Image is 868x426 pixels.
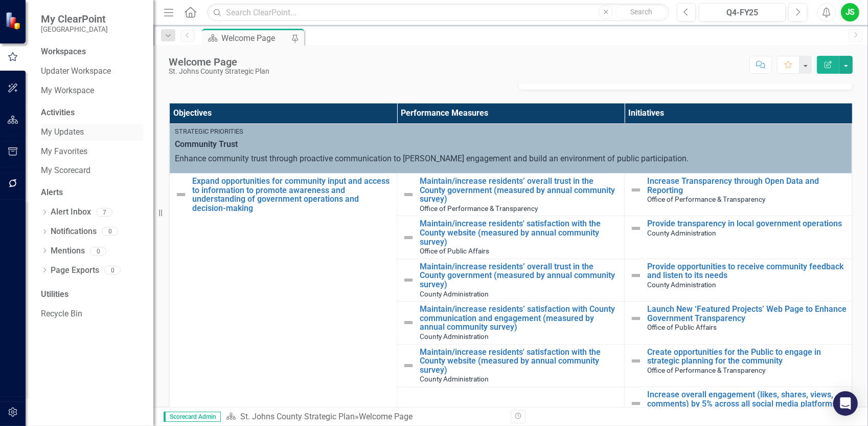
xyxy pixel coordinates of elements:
div: Welcome Page [359,412,413,421]
div: 0 [102,227,118,236]
div: 7 [96,208,112,217]
a: Page Exports [51,265,99,276]
span: Office of Public Affairs [647,323,717,331]
td: Double-Click to Edit [170,124,852,174]
td: Double-Click to Edit Right Click for Context Menu [625,174,852,216]
div: Welcome Page [221,32,289,45]
div: Utilities [41,289,143,301]
div: Activities [41,107,143,119]
td: Double-Click to Edit Right Click for Context Menu [625,302,852,344]
a: Maintain/increase residents’ satisfaction with County communication and engagement (measured by a... [420,305,619,332]
div: » [226,411,503,423]
a: My Updates [41,126,143,138]
button: JS [841,3,859,22]
img: Not Defined [630,355,642,367]
a: Provide opportunities to receive community feedback and listen to its needs [647,262,847,280]
div: Welcome Page [169,56,269,68]
img: Not Defined [402,316,415,329]
img: Not Defined [630,222,642,235]
img: Not Defined [630,312,642,325]
a: Recycle Bin [41,308,143,320]
span: Office of Public Affairs [420,247,489,255]
img: Not Defined [402,359,415,372]
a: Increase overall engagement (likes, shares, views, comments) by 5% across all social media platforms [647,390,847,408]
td: Double-Click to Edit Right Click for Context Menu [397,344,625,387]
img: Not Defined [402,274,415,286]
div: Q4-FY25 [702,7,782,19]
img: ClearPoint Strategy [5,12,23,30]
span: My ClearPoint [41,13,108,25]
button: Search [615,5,667,19]
img: Not Defined [630,184,642,196]
td: Double-Click to Edit Right Click for Context Menu [625,344,852,387]
span: County Administration [647,229,716,237]
span: Scorecard Admin [164,412,221,422]
span: County Administration [647,281,716,289]
a: Provide transparency in local government operations [647,219,847,228]
a: Expand opportunities for community input and access to information to promote awareness and under... [192,177,392,212]
a: Alert Inbox [51,206,91,218]
a: Maintain/increase residents’ overall trust in the County government (measured by annual community... [420,177,619,204]
button: Q4-FY25 [699,3,786,22]
a: Create opportunities for the Public to engage in strategic planning for the community [647,348,847,366]
a: My Favorites [41,146,143,158]
a: Launch New ‘Featured Projects’ Web Page to Enhance Government Transparency [647,305,847,323]
span: County Administration [420,332,489,340]
img: Not Defined [630,397,642,410]
small: [GEOGRAPHIC_DATA] [41,25,108,33]
span: Search [630,8,652,16]
img: Not Defined [630,269,642,282]
td: Double-Click to Edit Right Click for Context Menu [625,259,852,301]
a: Increase Transparency through Open Data and Reporting [647,177,847,195]
a: Maintain/increase residents' satisfaction with the County website (measured by annual community s... [420,219,619,246]
div: Open Intercom Messenger [833,391,858,416]
div: Alerts [41,187,143,199]
span: County Administration [420,290,489,298]
a: Maintain/increase residents' satisfaction with the County website (measured by annual community s... [420,348,619,375]
img: Not Defined [402,231,415,244]
div: 0 [104,266,121,275]
td: Double-Click to Edit Right Click for Context Menu [397,174,625,216]
span: Office of Performance & Transparency [647,366,765,374]
input: Search ClearPoint... [207,4,669,22]
a: My Workspace [41,85,143,97]
img: Not Defined [402,188,415,201]
a: My Scorecard [41,165,143,177]
span: Office of Performance & Transparency [647,195,765,203]
span: County Administration [420,375,489,383]
img: Not Defined [175,188,187,201]
span: Office of Performance & Transparency [420,204,538,212]
div: Workspaces [41,46,86,58]
div: Strategic Priorities [175,127,847,136]
div: St. Johns County Strategic Plan [169,68,269,75]
a: Notifications [51,226,97,238]
td: Double-Click to Edit Right Click for Context Menu [397,216,625,259]
td: Double-Click to Edit Right Click for Context Menu [397,259,625,301]
span: Community Trust [175,139,847,151]
a: St. Johns County Strategic Plan [240,412,355,421]
td: Double-Click to Edit Right Click for Context Menu [397,302,625,344]
div: 0 [90,247,106,255]
span: Enhance community trust through proactive communication to [PERSON_NAME] engagement and build an ... [175,154,689,163]
a: Mentions [51,245,85,257]
td: Double-Click to Edit Right Click for Context Menu [625,216,852,259]
td: Double-Click to Edit Right Click for Context Menu [625,387,852,420]
a: Maintain/increase residents’ overall trust in the County government (measured by annual community... [420,262,619,289]
a: Updater Workspace [41,66,143,77]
